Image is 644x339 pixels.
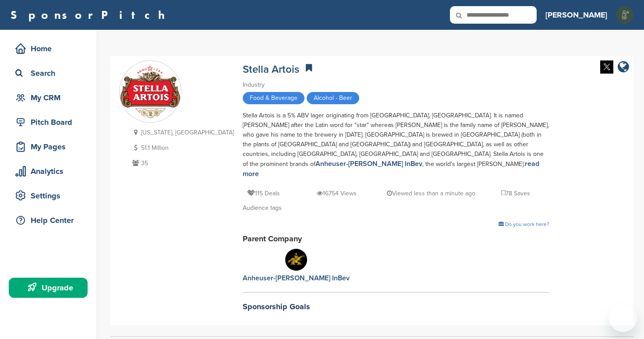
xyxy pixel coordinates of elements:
a: Stella Artois [243,63,299,76]
div: Help Center [13,212,88,228]
span: Food & Beverage [243,92,304,104]
div: Home [13,41,88,56]
a: Analytics [9,161,88,181]
p: 16754 Views [317,188,357,199]
a: Upgrade [9,278,88,298]
div: Pitch Board [13,114,88,130]
h2: Parent Company [243,233,549,245]
a: Home [9,39,88,59]
p: 35 [130,158,234,169]
a: My Pages [9,137,88,157]
div: Search [13,65,88,81]
div: Stella Artois is a 5% ABV lager originating from [GEOGRAPHIC_DATA], [GEOGRAPHIC_DATA]. It is name... [243,111,549,179]
div: My CRM [13,90,88,106]
div: Analytics [13,163,88,179]
span: Alcohol - Beer [307,92,359,104]
p: [US_STATE], [GEOGRAPHIC_DATA] [130,127,234,138]
p: 51.1 Million [130,142,234,153]
h3: [PERSON_NAME] [545,9,607,21]
a: [PERSON_NAME] [545,5,607,25]
img: Twitter white [600,60,613,74]
a: Help Center [9,210,88,230]
a: SponsorPitch [11,9,170,21]
div: Audience tags [243,203,549,213]
a: Settings [9,186,88,206]
h2: Sponsorship Goals [243,301,549,313]
div: Industry [243,80,549,90]
p: 78 Saves [501,188,530,199]
a: Search [9,63,88,83]
a: Anheuser-[PERSON_NAME] InBev [243,249,350,283]
img: Whatsapp image 2025 08 12 at 21.24.19 [616,6,633,24]
p: 115 Deals [247,188,280,199]
span: Do you work here? [505,221,549,227]
a: My CRM [9,88,88,108]
a: Do you work here? [499,221,549,227]
iframe: Bouton de lancement de la fenêtre de messagerie [609,304,637,332]
a: Pitch Board [9,112,88,132]
a: company link [618,60,629,75]
a: Anheuser-[PERSON_NAME] InBev [315,159,422,168]
div: Anheuser-[PERSON_NAME] InBev [243,273,350,283]
div: Upgrade [13,280,88,296]
p: Viewed less than a minute ago [387,188,475,199]
div: My Pages [13,139,88,155]
img: Sponsorpitch & Anheuser-Busch InBev [285,249,307,271]
img: Sponsorpitch & Stella Artois [120,65,181,119]
div: Settings [13,188,88,204]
